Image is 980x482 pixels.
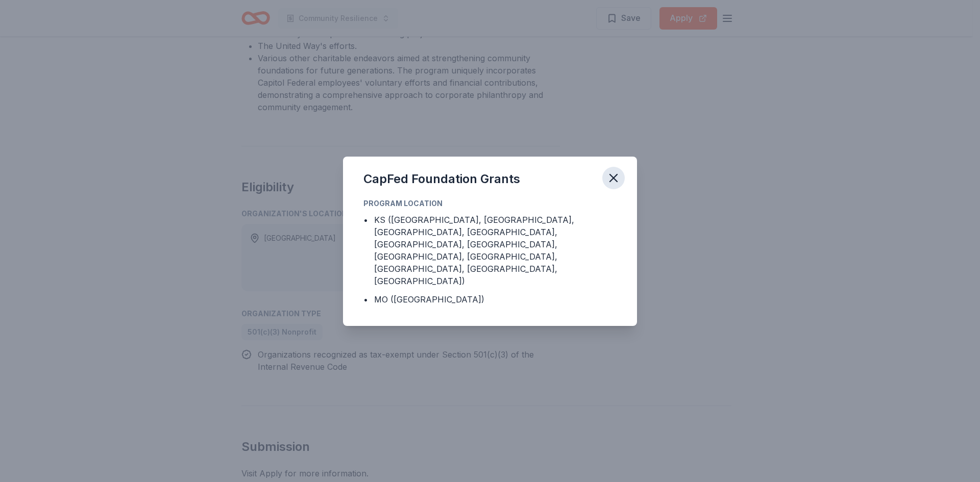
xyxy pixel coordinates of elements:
[363,214,368,226] div: •
[374,293,484,306] div: MO ([GEOGRAPHIC_DATA])
[363,293,368,306] div: •
[374,214,617,287] div: KS ([GEOGRAPHIC_DATA], [GEOGRAPHIC_DATA], [GEOGRAPHIC_DATA], [GEOGRAPHIC_DATA], [GEOGRAPHIC_DATA]...
[363,197,617,210] div: Program Location
[363,171,520,187] div: CapFed Foundation Grants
